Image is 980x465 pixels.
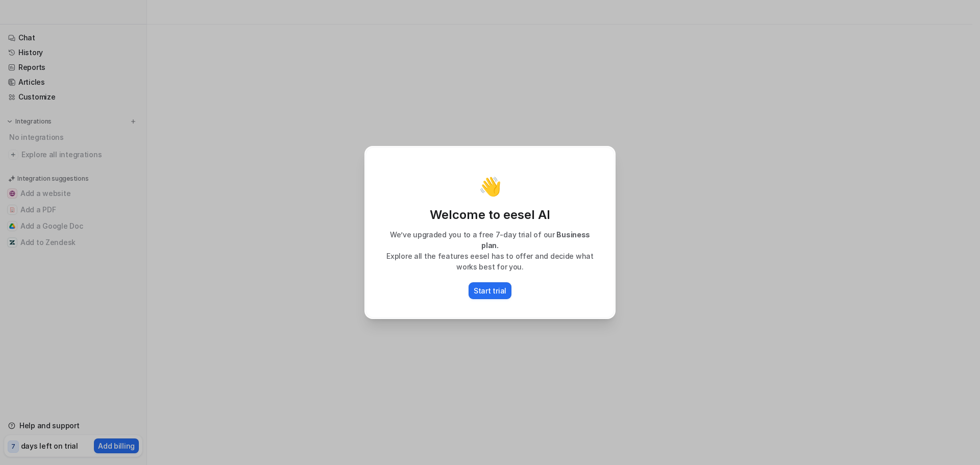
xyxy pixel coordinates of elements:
[474,285,506,296] p: Start trial
[479,176,502,197] p: 👋
[376,207,604,223] p: Welcome to eesel AI
[376,251,604,272] p: Explore all the features eesel has to offer and decide what works best for you.
[469,282,511,299] button: Start trial
[376,229,604,251] p: We’ve upgraded you to a free 7-day trial of our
